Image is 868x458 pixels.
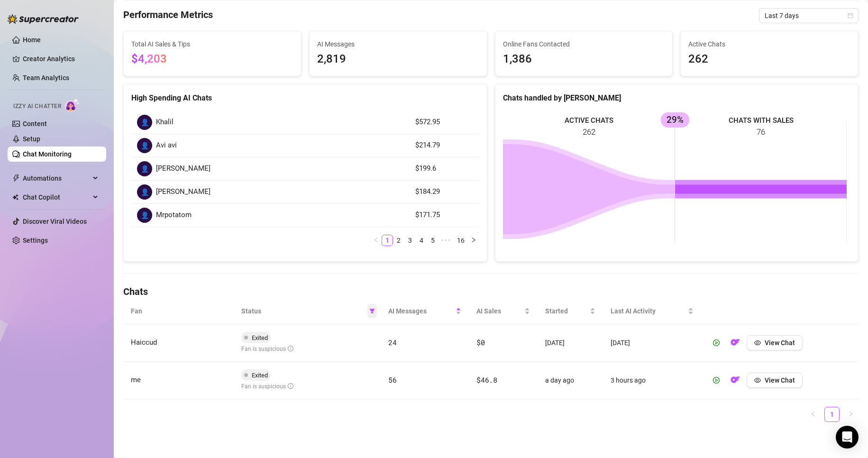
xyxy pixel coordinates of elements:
[468,235,479,246] button: right
[805,407,821,422] button: left
[373,237,379,243] span: left
[23,218,87,225] a: Discover Viral Videos
[476,306,522,316] span: AI Sales
[454,235,467,246] a: 16
[23,237,48,244] a: Settings
[416,235,427,246] li: 4
[137,184,152,200] div: 👤
[123,298,234,324] th: Fan
[388,338,396,347] span: 24
[754,377,761,384] span: eye
[388,375,396,385] span: 56
[288,346,293,351] span: info-circle
[23,135,40,143] a: Setup
[427,235,439,246] li: 5
[731,338,740,347] img: OF
[123,285,859,298] h4: Chats
[843,407,859,422] li: Next Page
[381,298,469,324] th: AI Messages
[503,92,851,104] div: Chats handled by [PERSON_NAME]
[454,235,468,246] li: 16
[370,235,382,246] li: Previous Page
[131,52,167,65] span: $4,203
[382,235,393,246] a: 1
[468,235,479,246] li: Next Page
[241,346,293,352] span: Fan is suspicious
[137,115,152,130] div: 👤
[471,237,476,243] span: right
[713,377,720,384] span: play-circle
[131,376,141,384] span: me
[765,339,795,347] span: View Chat
[156,186,210,198] span: [PERSON_NAME]
[415,163,474,174] article: $199.6
[252,372,268,379] span: Exited
[13,102,61,111] span: Izzy AI Chatter
[369,308,375,314] span: filter
[415,117,474,128] article: $572.95
[388,306,454,316] span: AI Messages
[65,98,80,112] img: AI Chatter
[23,36,41,44] a: Home
[765,376,795,384] span: View Chat
[241,383,293,390] span: Fan is suspicious
[538,324,603,362] td: [DATE]
[728,378,743,386] a: OF
[469,298,537,324] th: AI Sales
[156,163,210,174] span: [PERSON_NAME]
[252,334,268,341] span: Exited
[131,92,479,104] div: High Spending AI Chats
[503,50,665,68] span: 1,386
[131,39,293,49] span: Total AI Sales & Tips
[439,235,454,246] span: •••
[12,194,18,201] img: Chat Copilot
[538,298,603,324] th: Started
[728,335,743,350] button: OF
[603,324,701,362] td: [DATE]
[393,235,404,246] a: 2
[12,174,20,182] span: thunderbolt
[611,306,686,316] span: Last AI Activity
[428,235,438,246] a: 5
[603,362,701,399] td: 3 hours ago
[137,138,152,153] div: 👤
[156,140,177,151] span: Avi avi
[137,208,152,223] div: 👤
[156,117,174,128] span: Khalil
[476,375,497,385] span: $46.8
[288,383,293,389] span: info-circle
[848,411,854,417] span: right
[836,426,859,449] div: Open Intercom Messenger
[538,362,603,399] td: a day ago
[728,373,743,388] button: OF
[137,161,152,176] div: 👤
[805,407,821,422] li: Previous Page
[810,411,816,417] span: left
[688,50,850,68] span: 262
[603,298,701,324] th: Last AI Activity
[476,338,484,347] span: $0
[317,39,479,49] span: AI Messages
[713,339,720,346] span: play-circle
[123,8,213,23] h4: Performance Metrics
[824,407,840,422] li: 1
[439,235,454,246] li: Next 5 Pages
[688,39,850,49] span: Active Chats
[370,235,382,246] button: left
[503,39,665,49] span: Online Fans Contacted
[23,120,47,128] a: Content
[8,14,79,24] img: logo-BBDzfeDw.svg
[825,407,839,421] a: 1
[23,150,72,158] a: Chat Monitoring
[754,339,761,346] span: eye
[23,74,69,82] a: Team Analytics
[545,306,588,316] span: Started
[404,235,416,246] li: 3
[747,373,803,388] button: View Chat
[415,210,474,221] article: $171.75
[131,338,157,347] span: Haiccud
[765,9,853,23] span: Last 7 days
[747,335,803,350] button: View Chat
[848,13,853,18] span: calendar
